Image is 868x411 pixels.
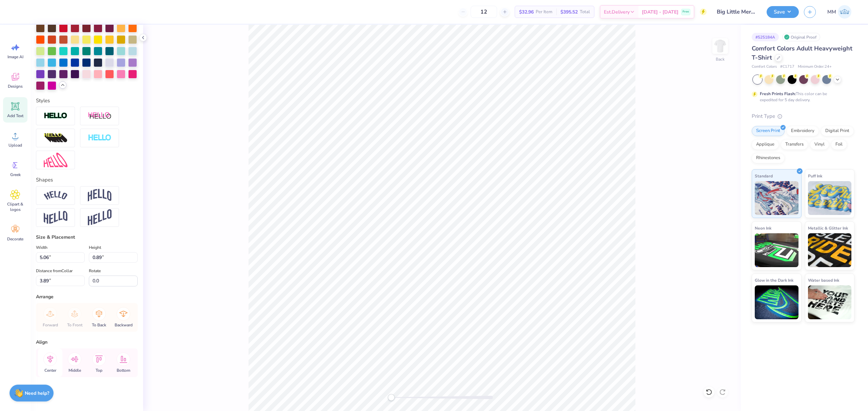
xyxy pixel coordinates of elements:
span: Water based Ink [808,277,839,284]
span: Standard [755,172,773,179]
div: # 525184A [752,33,779,41]
div: Original Proof [782,33,820,41]
img: Mariah Myssa Salurio [838,5,851,19]
span: Per Item [536,8,552,16]
img: Glow in the Dark Ink [755,285,798,319]
div: Foil [831,139,847,150]
div: Arrange [36,293,138,300]
span: Glow in the Dark Ink [755,277,793,284]
div: Back [716,56,725,62]
div: Applique [752,139,779,150]
div: Size & Placement [36,234,138,241]
span: Neon Ink [755,224,771,232]
span: Decorate [7,236,23,242]
span: Top [96,368,102,373]
span: Metallic & Glitter Ink [808,224,848,232]
img: Negative Space [88,134,112,142]
span: Minimum Order: 24 + [798,64,832,70]
img: Arc [44,191,67,200]
span: Center [44,368,56,373]
label: Styles [36,97,50,105]
div: Transfers [781,139,808,150]
input: Untitled Design [712,5,762,19]
div: Vinyl [810,139,829,150]
label: Rotate [89,267,101,275]
span: Designs [8,84,23,89]
span: Greek [10,172,21,177]
span: Comfort Colors [752,64,777,70]
strong: Fresh Prints Flash: [760,91,796,96]
div: Digital Print [821,126,854,136]
input: – – [471,6,497,18]
img: Back [713,39,727,53]
span: Total [580,8,590,16]
span: Image AI [7,54,23,60]
span: Add Text [7,113,23,118]
div: Align [36,339,138,346]
div: This color can be expedited for 5 day delivery. [760,91,843,103]
img: 3D Illusion [44,133,67,144]
span: $32.96 [519,8,534,16]
img: Free Distort [44,153,67,167]
span: Comfort Colors Adult Heavyweight T-Shirt [752,44,852,62]
div: Embroidery [787,126,819,136]
img: Neon Ink [755,233,798,267]
div: Accessibility label [388,394,395,401]
div: Print Type [752,112,854,120]
img: Water based Ink [808,285,852,319]
label: Shapes [36,176,53,184]
img: Flag [44,211,67,224]
img: Metallic & Glitter Ink [808,233,852,267]
span: [DATE] - [DATE] [642,8,678,16]
span: Backward [115,322,133,328]
label: Width [36,243,47,252]
div: Screen Print [752,126,785,136]
span: $395.52 [560,8,578,16]
span: Est. Delivery [604,8,630,16]
span: To Back [92,322,106,328]
strong: Need help? [25,390,49,396]
label: Distance from Collar [36,267,73,275]
span: Free [683,9,689,14]
span: Upload [8,143,22,148]
img: Standard [755,181,798,215]
span: Clipart & logos [4,201,26,212]
label: Height [89,243,101,252]
div: Rhinestones [752,153,785,163]
img: Stroke [44,112,67,120]
img: Puff Ink [808,181,852,215]
img: Arch [88,189,112,202]
img: Rise [88,209,112,226]
span: Middle [68,368,81,373]
img: Shadow [88,112,112,120]
span: MM [827,8,836,16]
button: Save [767,6,799,18]
a: MM [824,5,854,19]
span: Bottom [117,368,130,373]
span: Puff Ink [808,172,822,179]
span: # C1717 [780,64,794,70]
